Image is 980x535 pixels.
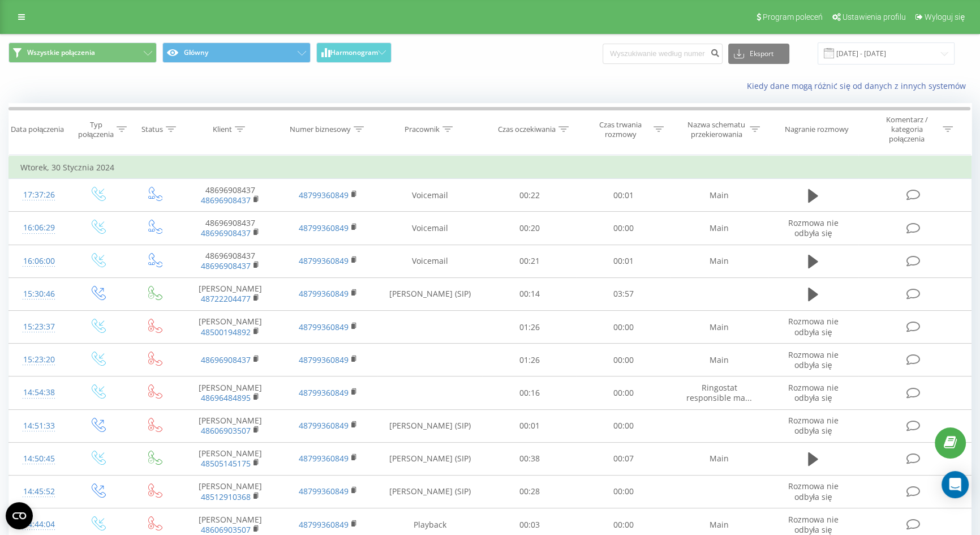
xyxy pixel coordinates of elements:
a: 48799360849 [299,255,349,266]
span: Program poleceń [763,12,823,22]
div: Komentarz / kategoria połączenia [874,115,940,144]
div: 17:37:26 [20,184,58,206]
div: Data połączenia [11,125,64,134]
td: [PERSON_NAME] [182,442,280,475]
div: 14:51:33 [20,415,58,437]
td: [PERSON_NAME] [182,409,280,442]
td: [PERSON_NAME] [182,376,280,409]
td: Voicemail [377,212,482,245]
td: 00:00 [577,212,670,245]
td: Main [670,212,768,245]
a: 48696908437 [201,195,251,206]
td: 00:21 [482,245,576,277]
td: 00:01 [577,245,670,277]
button: Open CMP widget [6,502,33,529]
td: Voicemail [377,179,482,212]
td: 00:00 [577,376,670,409]
a: 48696484895 [201,392,251,403]
div: 15:23:37 [20,316,58,338]
td: 48696908437 [182,212,280,245]
a: 48799360849 [299,453,349,464]
div: Nagranie rozmowy [785,125,849,134]
td: 00:28 [482,475,576,508]
button: Główny [162,42,311,63]
span: Wszystkie połączenia [27,48,95,57]
td: Main [670,442,768,475]
div: Typ połączenia [78,120,114,139]
td: Wtorek, 30 Stycznia 2024 [9,156,972,179]
td: [PERSON_NAME] (SIP) [377,442,482,475]
div: 14:45:52 [20,481,58,503]
td: 01:26 [482,311,576,344]
td: 00:00 [577,344,670,376]
td: [PERSON_NAME] (SIP) [377,475,482,508]
a: 48799360849 [299,354,349,365]
span: Rozmowa nie odbyła się [788,349,838,370]
a: 48799360849 [299,486,349,497]
td: 00:14 [482,277,576,310]
td: 48696908437 [182,179,280,212]
span: Ustawienia profilu [843,12,906,22]
td: 00:07 [577,442,670,475]
a: Kiedy dane mogą różnić się od danych z innych systemów [746,80,972,91]
span: Rozmowa nie odbyła się [788,481,838,502]
a: 48512910368 [201,491,251,502]
td: Main [670,179,768,212]
td: [PERSON_NAME] (SIP) [377,409,482,442]
input: Wyszukiwanie według numeru [603,44,723,64]
a: 48696908437 [201,354,251,365]
div: Nazwa schematu przekierowania [686,120,747,139]
div: Czas oczekiwania [498,125,556,134]
td: 00:00 [577,475,670,508]
td: 00:22 [482,179,576,212]
a: 48606903507 [201,524,251,535]
td: 00:16 [482,376,576,409]
td: [PERSON_NAME] [182,475,280,508]
td: 00:20 [482,212,576,245]
span: Wyloguj się [925,12,965,22]
td: [PERSON_NAME] [182,277,280,310]
td: 48696908437 [182,245,280,277]
a: 48799360849 [299,387,349,398]
div: Pracownik [405,125,440,134]
a: 48606903507 [201,425,251,436]
div: Klient [213,125,232,134]
td: 01:26 [482,344,576,376]
span: Ringostat responsible ma... [686,382,752,403]
div: 15:30:46 [20,283,58,305]
span: Rozmowa nie odbyła się [788,415,838,436]
span: Rozmowa nie odbyła się [788,514,838,535]
td: Main [670,311,768,344]
span: Rozmowa nie odbyła się [788,316,838,337]
div: Czas trwania rozmowy [590,120,651,139]
a: 48799360849 [299,420,349,431]
td: 00:38 [482,442,576,475]
div: 14:54:38 [20,382,58,404]
a: 48799360849 [299,519,349,530]
a: 48696908437 [201,228,251,238]
a: 48799360849 [299,288,349,299]
td: Voicemail [377,245,482,277]
a: 48505145175 [201,458,251,469]
button: Eksport [728,44,789,64]
a: 48799360849 [299,322,349,332]
button: Harmonogram [316,42,392,63]
div: 16:06:00 [20,250,58,272]
div: Open Intercom Messenger [942,471,969,498]
td: Main [670,245,768,277]
div: 15:23:20 [20,349,58,371]
td: 00:00 [577,311,670,344]
td: 00:00 [577,409,670,442]
span: Rozmowa nie odbyła się [788,382,838,403]
td: 00:01 [577,179,670,212]
a: 48799360849 [299,222,349,233]
div: 14:50:45 [20,448,58,470]
td: [PERSON_NAME] [182,311,280,344]
td: Main [670,344,768,376]
a: 48696908437 [201,260,251,271]
td: 00:01 [482,409,576,442]
a: 48799360849 [299,190,349,200]
span: Harmonogram [330,49,378,57]
button: Wszystkie połączenia [8,42,157,63]
div: 16:06:29 [20,217,58,239]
